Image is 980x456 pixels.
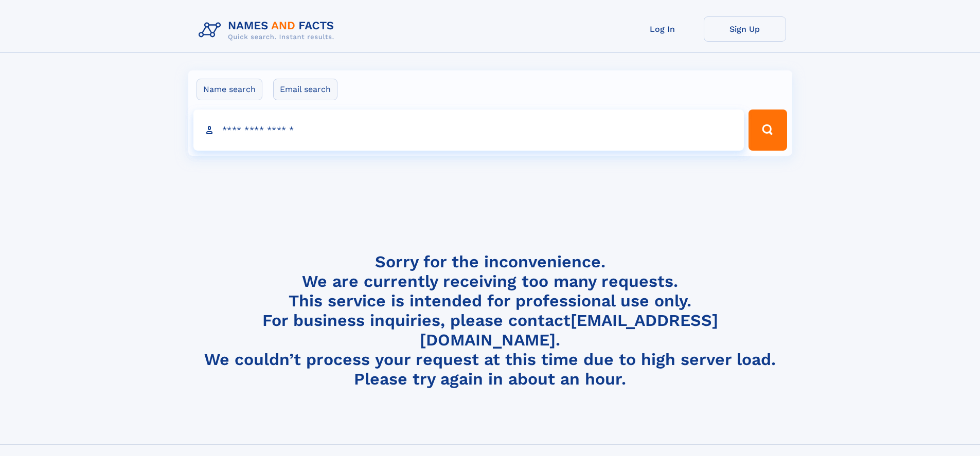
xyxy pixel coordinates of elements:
[197,79,262,100] label: Name search
[704,16,786,42] a: Sign Up
[193,110,744,151] input: search input
[194,16,343,44] img: Logo Names and Facts
[621,16,704,42] a: Log In
[273,79,337,100] label: Email search
[194,252,786,389] h4: Sorry for the inconvenience. We are currently receiving too many requests. This service is intend...
[420,311,718,350] a: [EMAIL_ADDRESS][DOMAIN_NAME]
[749,110,787,151] button: Search Button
